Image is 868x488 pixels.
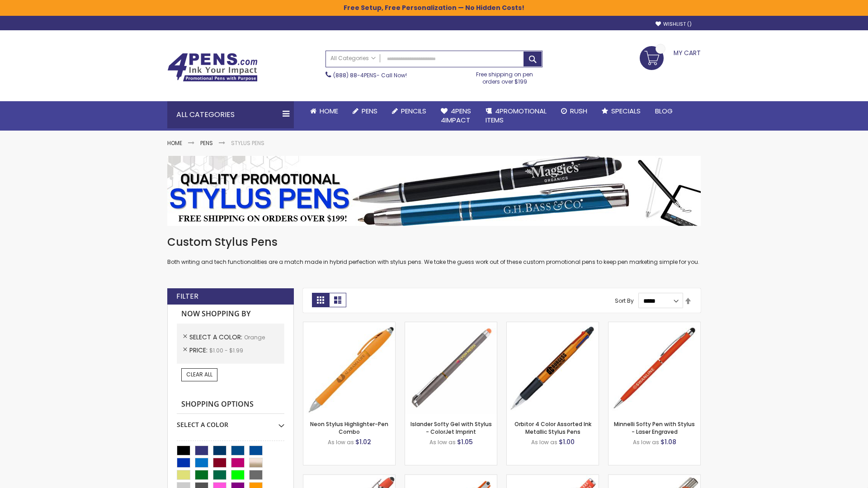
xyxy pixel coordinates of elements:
[310,420,388,435] a: Neon Stylus Highlighter-Pen Combo
[429,438,456,446] span: As low as
[362,106,377,116] span: Pens
[457,437,473,446] span: $1.05
[507,474,599,482] a: Marin Softy Pen with Stylus - Laser Engraved-Orange
[615,297,634,305] label: Sort By
[167,101,294,128] div: All Categories
[401,106,426,116] span: Pencils
[514,420,591,435] a: Orbitor 4 Color Assorted Ink Metallic Stylus Pens
[177,395,284,414] strong: Shopping Options
[507,322,599,414] img: Orbitor 4 Color Assorted Ink Metallic Stylus Pens-Orange
[467,67,543,85] div: Free shipping on pen orders over $199
[486,106,547,125] span: 4PROMOTIONAL ITEMS
[186,371,212,378] span: Clear All
[405,474,497,482] a: Avendale Velvet Touch Stylus Gel Pen-Orange
[609,474,700,482] a: Tres-Chic Softy Brights with Stylus Pen - Laser-Orange
[330,55,376,62] span: All Categories
[594,101,648,121] a: Specials
[405,322,497,414] img: Islander Softy Gel with Stylus - ColorJet Imprint-Orange
[478,101,554,131] a: 4PROMOTIONALITEMS
[167,156,701,226] img: Stylus Pens
[181,368,217,381] a: Clear All
[656,21,692,28] a: Wishlist
[570,106,587,116] span: Rush
[167,53,258,82] img: 4Pens Custom Pens and Promotional Products
[177,414,284,429] div: Select A Color
[609,322,700,329] a: Minnelli Softy Pen with Stylus - Laser Engraved-Orange
[655,106,673,116] span: Blog
[531,438,557,446] span: As low as
[554,101,594,121] a: Rush
[167,235,701,266] div: Both writing and tech functionalities are a match made in hybrid perfection with stylus pens. We ...
[410,420,492,435] a: Islander Softy Gel with Stylus - ColorJet Imprint
[633,438,659,446] span: As low as
[303,474,395,482] a: 4P-MS8B-Orange
[333,71,377,79] a: (888) 88-4PENS
[611,106,641,116] span: Specials
[328,438,354,446] span: As low as
[303,322,395,329] a: Neon Stylus Highlighter-Pen Combo-Orange
[231,139,264,147] strong: Stylus Pens
[660,437,676,446] span: $1.08
[507,322,599,329] a: Orbitor 4 Color Assorted Ink Metallic Stylus Pens-Orange
[326,51,380,66] a: All Categories
[244,333,265,341] span: Orange
[303,322,395,414] img: Neon Stylus Highlighter-Pen Combo-Orange
[209,347,243,354] span: $1.00 - $1.99
[177,305,284,324] strong: Now Shopping by
[189,346,209,355] span: Price
[385,101,434,121] a: Pencils
[648,101,680,121] a: Blog
[176,291,198,301] strong: Filter
[434,101,478,131] a: 4Pens4impact
[167,235,701,249] h1: Custom Stylus Pens
[200,139,213,147] a: Pens
[355,437,371,446] span: $1.02
[189,333,244,342] span: Select A Color
[609,322,700,414] img: Minnelli Softy Pen with Stylus - Laser Engraved-Orange
[559,437,575,446] span: $1.00
[614,420,695,435] a: Minnelli Softy Pen with Stylus - Laser Engraved
[167,139,182,147] a: Home
[405,322,497,329] a: Islander Softy Gel with Stylus - ColorJet Imprint-Orange
[345,101,385,121] a: Pens
[441,106,471,125] span: 4Pens 4impact
[333,71,407,79] span: - Call Now!
[303,101,345,121] a: Home
[320,106,338,116] span: Home
[312,293,329,307] strong: Grid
